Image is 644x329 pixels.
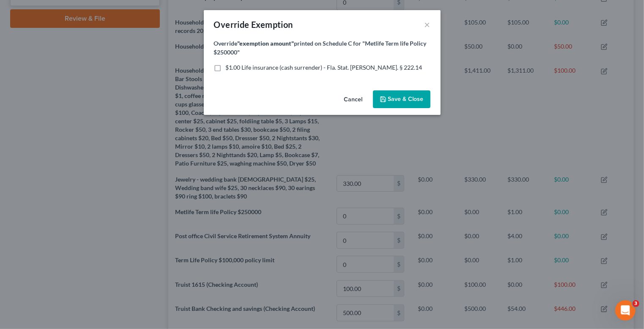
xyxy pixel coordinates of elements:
[425,19,430,30] button: ×
[615,300,636,321] iframe: Intercom live chat
[238,40,294,47] strong: "exemption amount"
[214,19,293,30] div: Override Exemption
[337,91,370,108] button: Cancel
[388,95,424,103] span: Save & Close
[633,300,639,307] span: 3
[226,64,422,71] span: $1.00 Life insurance (cash surrender) - Fla. Stat. [PERSON_NAME]. § 222.14
[373,90,430,108] button: Save & Close
[214,39,430,57] label: Override printed on Schedule C for "Metlife Term life Policy $250000"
